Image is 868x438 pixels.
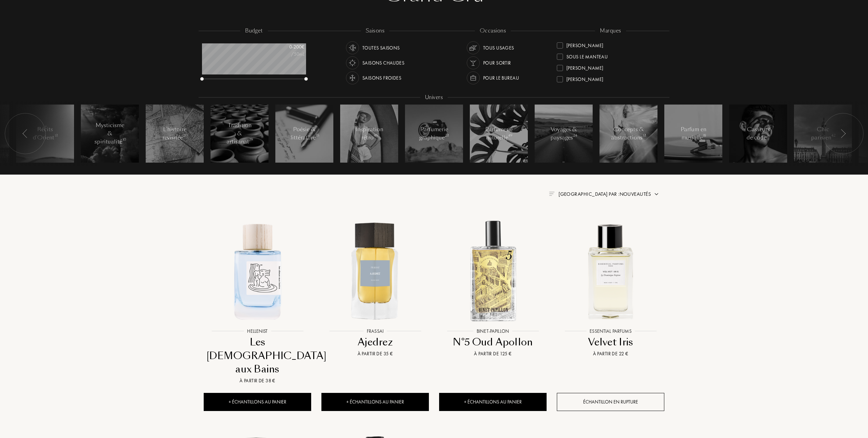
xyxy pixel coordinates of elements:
img: usage_season_cold_white.svg [348,73,357,83]
div: Échantillon en rupture [557,393,664,411]
div: 0 - 200 € [270,43,304,51]
div: À partir de 35 € [324,350,426,357]
div: occasions [475,27,511,35]
div: Sous le Manteau [566,51,608,60]
div: À partir de 22 € [560,350,662,357]
div: Tradition & artisanat [225,121,254,146]
img: arrow.png [654,191,659,197]
img: N°5 Oud Apollon Binet-Papillon [440,218,546,324]
div: Casseurs de code [744,125,773,142]
img: arr_left.svg [23,129,28,138]
div: Voyages & paysages [549,125,578,142]
span: [GEOGRAPHIC_DATA] par : Nouveautés [559,191,651,197]
span: 23 [445,133,449,138]
div: À partir de 125 € [442,350,544,357]
div: Poésie & littérature [290,125,319,142]
span: 24 [573,133,577,138]
img: filter_by.png [549,192,554,196]
img: usage_season_average_white.svg [348,43,357,53]
a: Les Dieux aux Bains HellenistHellenistLes [DEMOGRAPHIC_DATA] aux BainsÀ partir de 38 € [204,210,311,393]
div: Concepts & abstractions [611,125,646,142]
div: Parfumerie graphique [419,125,449,142]
div: Univers [420,94,448,101]
a: Velvet Iris Essential ParfumsEssential ParfumsVelvet IrisÀ partir de 22 € [557,210,664,366]
span: 18 [703,133,706,138]
div: Saisons froides [362,71,401,84]
div: Inspiration rétro [355,125,384,142]
span: 45 [374,133,378,138]
img: Velvet Iris Essential Parfums [558,218,664,324]
span: 13 [643,133,646,138]
img: arr_left.svg [840,129,846,138]
a: N°5 Oud Apollon Binet-PapillonBinet-PapillonN°5 Oud ApollonÀ partir de 125 € [439,210,547,366]
img: usage_occasion_all_white.svg [468,43,478,53]
div: /50mL [270,51,304,58]
img: usage_occasion_party_white.svg [468,58,478,68]
div: [PERSON_NAME] [566,62,603,71]
div: [PERSON_NAME] [566,40,603,49]
span: 49 [508,133,512,138]
div: + Échantillons au panier [439,393,547,411]
div: marques [595,27,626,35]
div: + Échantillons au panier [321,393,429,411]
span: 14 [767,133,770,138]
div: Parfum en musique [679,125,708,142]
span: 15 [316,133,319,138]
div: + Échantillons au panier [204,393,311,411]
div: Tous usages [483,41,514,54]
div: budget [240,27,268,35]
div: Les [DEMOGRAPHIC_DATA] aux Bains [206,336,308,376]
span: 20 [183,133,187,138]
a: Ajedrez FrassaiFrassaiAjedrezÀ partir de 35 € [321,210,429,366]
img: usage_season_hot_white.svg [348,58,357,68]
div: Pour sortir [483,56,511,69]
div: saisons [361,27,389,35]
img: Les Dieux aux Bains Hellenist [204,218,310,324]
div: [PERSON_NAME] [566,73,603,83]
div: Pour le bureau [483,71,519,84]
img: Ajedrez Frassai [322,218,428,324]
div: À partir de 38 € [206,377,308,384]
img: usage_occasion_work_white.svg [468,73,478,83]
div: Mysticisme & spiritualité [95,121,126,146]
div: Parfumerie naturelle [484,125,513,142]
span: 79 [249,137,253,142]
div: Toutes saisons [362,41,400,54]
div: L'histoire revisitée [160,125,189,142]
span: 10 [122,137,126,142]
div: Saisons chaudes [362,56,404,69]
